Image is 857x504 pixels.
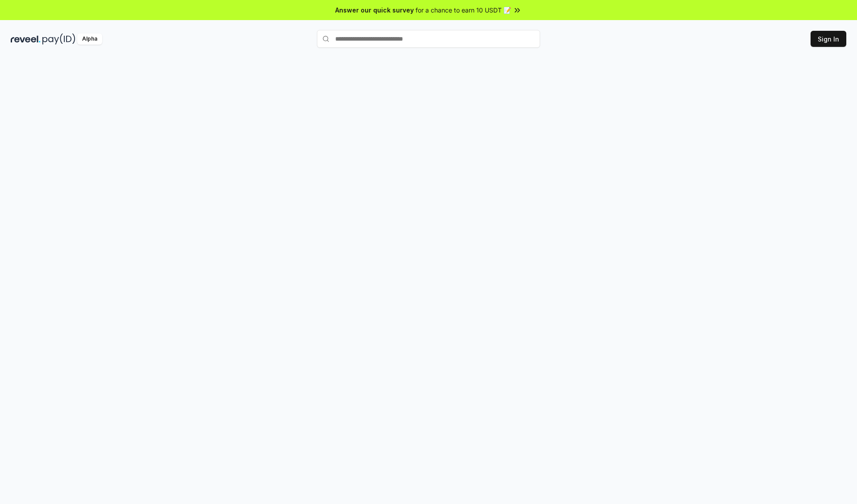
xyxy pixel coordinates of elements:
img: reveel_dark [11,33,41,45]
span: Answer our quick survey [335,5,414,15]
div: Alpha [77,33,102,45]
img: pay_id [42,33,75,45]
button: Sign In [811,31,846,47]
span: for a chance to earn 10 USDT 📝 [416,5,511,15]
